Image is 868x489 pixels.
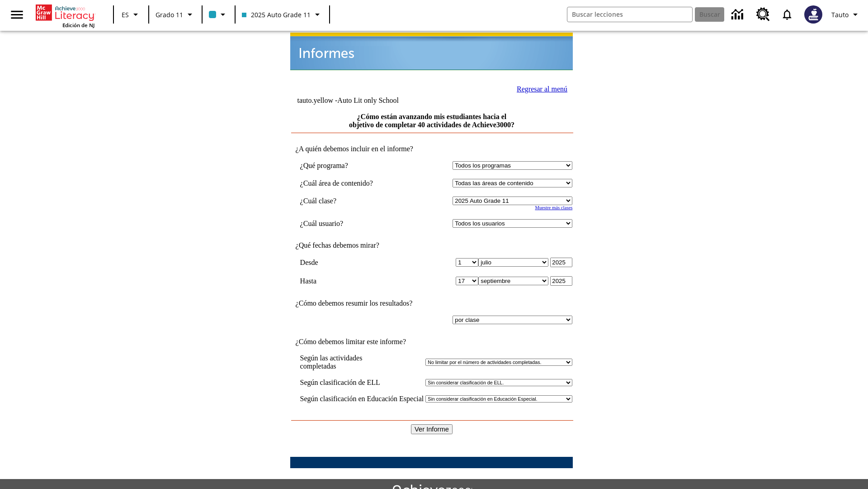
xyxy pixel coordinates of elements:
td: tauto.yellow - [297,96,463,105]
a: Centro de información [726,2,751,27]
a: ¿Cómo están avanzando mis estudiantes hacia el objetivo de completar 40 actividades de Achieve3000? [349,113,514,129]
td: Hasta [300,276,401,286]
td: Según clasificación en Educación Especial [300,395,424,403]
span: 2025 Auto Grade 11 [242,10,311,19]
td: ¿Cómo debemos limitar este informe? [291,338,573,346]
td: ¿Cómo debemos resumir los resultados? [291,299,573,307]
div: Portada [36,3,94,29]
button: Clase: 2025 Auto Grade 11, Selecciona una clase [238,6,326,23]
nobr: Auto Lit only School [337,96,399,104]
button: El color de la clase es azul claro. Cambiar el color de la clase. [205,6,232,23]
button: Lenguaje: ES, Selecciona un idioma [117,6,146,23]
td: ¿Qué programa? [300,161,401,170]
td: ¿Qué fechas debemos mirar? [291,241,573,249]
img: header [290,33,573,70]
span: Tauto [831,10,849,19]
a: Centro de recursos, Se abrirá en una pestaña nueva. [751,2,775,27]
span: Grado 11 [156,10,183,19]
td: ¿Cuál usuario? [300,219,401,228]
td: Según las actividades completadas [300,354,424,370]
a: Regresar al menú [517,85,567,93]
a: Muestre más clases [535,205,572,210]
input: Ver Informe [411,424,453,434]
span: ES [122,10,129,19]
td: ¿Cuál clase? [300,197,401,205]
span: Edición de NJ [62,22,94,29]
button: Escoja un nuevo avatar [799,3,828,26]
button: Grado: Grado 11, Elige un grado [152,6,199,23]
a: Notificaciones [775,3,799,26]
td: ¿A quién debemos incluir en el informe? [291,145,573,153]
input: Buscar campo [567,7,692,22]
img: Avatar [804,5,822,24]
button: Perfil/Configuración [828,6,864,23]
td: Según clasificación de ELL [300,379,424,387]
td: Desde [300,258,401,267]
button: Abrir el menú lateral [4,1,30,28]
nobr: ¿Cuál área de contenido? [300,179,373,187]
